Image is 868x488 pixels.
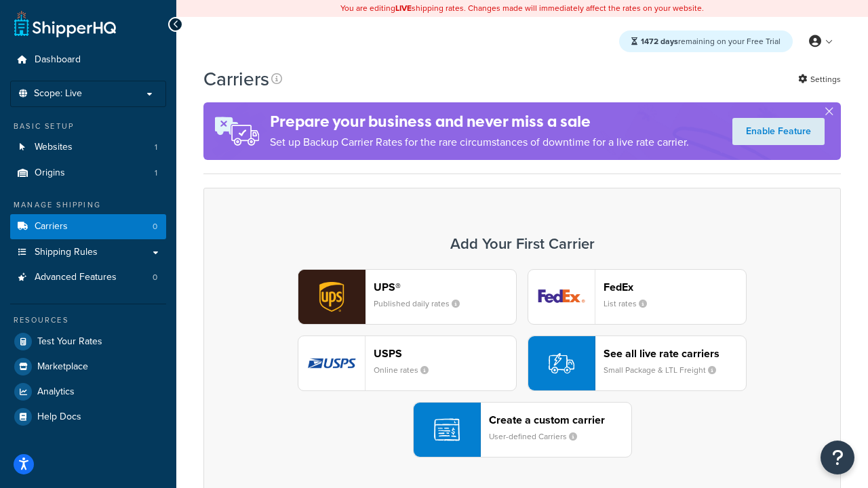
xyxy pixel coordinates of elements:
a: Shipping Rules [10,240,166,265]
img: ups logo [298,270,365,324]
a: Marketplace [10,354,166,379]
span: 1 [155,142,157,153]
h4: Prepare your business and never miss a sale [270,110,689,133]
button: fedEx logoFedExList rates [528,269,747,325]
header: See all live rate carriers [604,347,746,360]
h1: Carriers [203,66,269,92]
a: Carriers 0 [10,214,166,239]
span: 0 [153,221,157,232]
b: LIVE [395,2,412,14]
header: UPS® [374,281,516,293]
small: Online rates [374,364,439,376]
a: Enable Feature [732,118,825,145]
header: Create a custom carrier [489,413,631,426]
span: Dashboard [35,54,81,66]
h3: Add Your First Carrier [218,236,827,252]
small: Published daily rates [374,298,471,310]
div: Manage Shipping [10,199,166,211]
span: Test Your Rates [37,336,102,348]
span: Scope: Live [34,88,82,100]
img: fedEx logo [528,270,595,324]
span: Analytics [37,386,75,398]
strong: 1472 days [641,35,678,47]
a: Websites 1 [10,135,166,160]
li: Origins [10,161,166,186]
button: ups logoUPS®Published daily rates [298,269,517,325]
span: Advanced Features [35,272,117,283]
header: FedEx [604,281,746,293]
li: Websites [10,135,166,160]
div: remaining on your Free Trial [619,30,793,52]
small: Small Package & LTL Freight [604,364,727,376]
small: User-defined Carriers [489,430,588,443]
img: usps logo [298,336,365,390]
img: icon-carrier-liverate-becf4550.svg [549,350,574,376]
a: Analytics [10,380,166,404]
button: Create a custom carrierUser-defined Carriers [413,402,632,457]
img: ad-rules-rateshop-fe6ec290ccb7230408bd80ed9643f0289d75e0ffd9eb532fc0e269fcd187b520.png [203,102,270,160]
button: usps logoUSPSOnline rates [298,335,517,391]
a: Help Docs [10,405,166,429]
li: Advanced Features [10,265,166,290]
div: Basic Setup [10,121,166,132]
small: List rates [604,298,658,310]
span: Carriers [35,221,68,232]
span: Origins [35,167,65,179]
button: Open Resource Center [821,441,854,474]
span: Marketplace [37,361,88,373]
a: Test Your Rates [10,329,166,354]
a: Settings [798,70,841,89]
a: ShipperHQ Home [14,10,116,37]
a: Origins 1 [10,161,166,186]
img: icon-carrier-custom-c93b8a24.svg [434,417,460,443]
span: 1 [155,167,157,179]
span: Help Docs [37,411,81,423]
span: Shipping Rules [35,247,98,258]
span: 0 [153,272,157,283]
li: Carriers [10,214,166,239]
div: Resources [10,314,166,326]
p: Set up Backup Carrier Rates for the rare circumstances of downtime for a live rate carrier. [270,133,689,152]
a: Advanced Features 0 [10,265,166,290]
span: Websites [35,142,73,153]
button: See all live rate carriersSmall Package & LTL Freight [528,335,747,391]
header: USPS [374,347,516,360]
a: Dashboard [10,47,166,73]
